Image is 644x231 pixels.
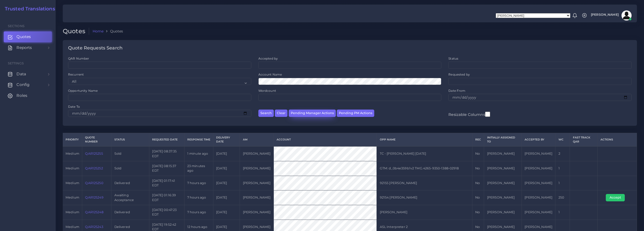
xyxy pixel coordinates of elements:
[8,61,24,65] span: Settings
[149,133,184,146] th: Requested Date
[213,176,240,190] td: [DATE]
[68,88,98,93] label: Opportunity Name
[16,45,32,50] span: Reports
[16,71,26,77] span: Data
[1,6,55,12] a: Trusted Translations
[472,176,484,190] td: No
[63,133,82,146] th: Priority
[149,176,184,190] td: [DATE] 01:17:41 EDT
[4,90,52,101] a: Roles
[597,133,637,146] th: Actions
[68,72,84,77] label: Recurrent
[606,194,625,201] button: Accept
[484,176,522,190] td: [PERSON_NAME]
[484,161,522,176] td: [PERSON_NAME]
[240,205,274,220] td: [PERSON_NAME]
[93,29,104,34] a: Home
[66,181,79,185] span: medium
[522,176,555,190] td: [PERSON_NAME]
[484,190,522,205] td: [PERSON_NAME]
[85,196,103,199] a: QAR125249
[377,146,472,161] td: TC - [PERSON_NAME] [DATE]
[240,146,274,161] td: [PERSON_NAME]
[8,24,25,28] span: Sections
[85,152,103,155] a: QAR125255
[149,161,184,176] td: [DATE] 08:15:37 EDT
[606,196,628,199] a: Accept
[377,161,472,176] td: GTM: d_0b4e359b1v2 TMG.4265-9350-1388-02918
[184,161,213,176] td: 23 minutes ago
[472,161,484,176] td: No
[240,133,274,146] th: AM
[149,146,184,161] td: [DATE] 08:37:35 EDT
[85,166,103,170] a: QAR125252
[274,133,377,146] th: Account
[377,133,472,146] th: Opp Name
[337,110,374,117] button: Pending PM Actions
[258,110,274,117] button: Search
[63,28,89,35] h2: Quotes
[111,161,149,176] td: Sold
[213,133,240,146] th: Delivery Date
[66,152,79,155] span: medium
[85,210,103,214] a: QAR125248
[111,176,149,190] td: Delivered
[258,72,282,77] label: Account Name
[213,190,240,205] td: [DATE]
[522,133,555,146] th: Accepted by
[555,161,570,176] td: 1
[149,190,184,205] td: [DATE] 01:16:39 EDT
[555,205,570,220] td: 1
[570,133,597,146] th: Fast Track QAR
[522,190,555,205] td: [PERSON_NAME]
[4,79,52,90] a: Config
[16,34,31,40] span: Quotes
[588,10,633,21] a: [PERSON_NAME]avatar
[240,190,274,205] td: [PERSON_NAME]
[213,161,240,176] td: [DATE]
[184,205,213,220] td: 7 hours ago
[184,133,213,146] th: Response Time
[472,133,484,146] th: REC
[4,31,52,42] a: Quotes
[82,133,111,146] th: Quote Number
[472,146,484,161] td: No
[289,110,336,117] button: Pending Manager Actions
[484,146,522,161] td: [PERSON_NAME]
[448,111,490,117] label: Resizable Columns
[184,146,213,161] td: 1 minute ago
[184,176,213,190] td: 7 hours ago
[111,146,149,161] td: Sold
[377,190,472,205] td: 92154 [PERSON_NAME]
[555,190,570,205] td: 250
[522,146,555,161] td: [PERSON_NAME]
[258,88,276,93] label: Wordcount
[111,205,149,220] td: Delivered
[66,225,79,229] span: medium
[4,69,52,79] a: Data
[484,133,522,146] th: Initially Assigned to
[184,190,213,205] td: 7 hours ago
[103,29,123,34] li: Quotes
[240,176,274,190] td: [PERSON_NAME]
[485,111,490,117] input: Resizable Columns
[149,205,184,220] td: [DATE] 00:47:23 EDT
[258,56,278,61] label: Accepted by
[377,205,472,220] td: [PERSON_NAME]
[213,146,240,161] td: [DATE]
[275,110,287,117] button: Clear
[66,166,79,170] span: medium
[213,205,240,220] td: [DATE]
[85,225,103,229] a: QAR125243
[621,10,632,21] img: avatar
[111,133,149,146] th: Status
[448,88,465,93] label: Date From
[66,210,79,214] span: medium
[111,190,149,205] td: Awaiting Acceptance
[472,205,484,220] td: No
[66,196,79,199] span: medium
[68,104,80,109] label: Date To
[85,181,103,185] a: QAR125250
[16,82,30,87] span: Config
